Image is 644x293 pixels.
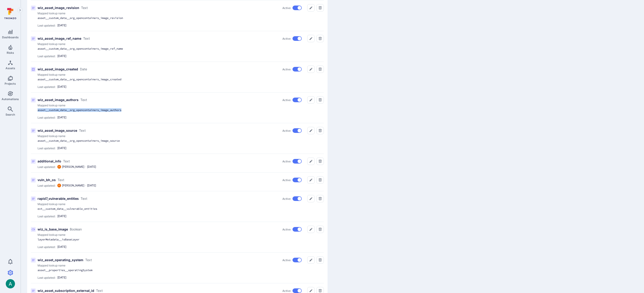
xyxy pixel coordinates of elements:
[57,276,66,279] p: [DATE]
[316,35,324,42] button: Delete
[38,108,199,112] div: asset__custom_data__org_opencontainers_image_authors
[316,256,324,264] button: Delete
[316,158,324,165] button: Delete
[85,184,86,187] p: ·
[282,288,302,293] div: Active
[31,154,324,172] div: Title
[38,36,81,41] p: Title
[38,264,324,267] p: Mapped lookup name
[85,258,92,262] p: Type
[6,279,15,288] div: Arjan Dehar
[307,4,315,12] button: Edit
[57,54,66,58] p: [DATE]
[282,258,302,262] div: Active
[96,288,103,293] p: Type
[38,146,56,150] p: Last updated:
[18,8,22,12] i: Expand navigation menu
[38,159,61,164] p: Title
[38,215,56,218] p: Last updated:
[38,47,199,51] div: asset__custom_data__org_opencontainers_image_ref_name
[307,195,315,202] button: Edit
[38,245,56,249] p: Last updated:
[316,4,324,12] button: Delete
[38,12,324,15] p: Mapped lookup name
[282,196,302,201] div: Active
[79,128,86,133] p: Type
[31,191,324,222] div: Title
[38,165,56,169] p: Last updated:
[282,98,302,102] div: Active
[316,176,324,184] button: Delete
[307,35,315,42] button: Edit
[307,127,315,134] button: Edit
[57,116,66,119] p: [DATE]
[282,67,302,72] div: Active
[38,6,79,10] p: Title
[38,67,78,72] p: Title
[307,256,315,264] button: Edit
[38,116,56,119] p: Last updated:
[38,207,199,211] div: ext__custom_data__vulnerable_entities
[38,268,199,272] div: asset__properties__operatingSystem
[38,184,56,187] p: Last updated:
[17,7,23,13] button: Expand navigation menu
[57,24,66,27] p: [DATE]
[38,78,199,81] div: asset__custom_data__org_opencontainers_image_created
[5,82,16,85] span: Projects
[80,98,87,102] p: Type
[31,173,324,191] div: Title
[57,184,61,187] div: Peter Baker
[58,178,64,182] p: Type
[38,238,199,241] div: layerMetadata__isBaseLayer
[316,127,324,134] button: Delete
[307,226,315,233] button: Edit
[2,36,19,39] span: Dashboards
[7,51,14,54] span: Risks
[63,159,70,164] p: Type
[38,227,68,232] p: Title
[38,134,324,138] p: Mapped lookup name
[38,276,56,279] p: Last updated:
[38,54,56,58] p: Last updated:
[6,66,15,70] span: Assets
[62,165,84,169] p: [PERSON_NAME]
[31,93,324,123] div: Title
[2,97,19,101] span: Automations
[38,104,324,107] p: Mapped lookup name
[31,123,324,154] div: Title
[38,98,79,102] p: Title
[31,222,324,252] div: Title
[31,62,324,92] div: Title
[38,233,324,237] p: Mapped lookup name
[282,6,302,10] div: Active
[57,146,66,150] p: [DATE]
[316,226,324,233] button: Delete
[38,288,94,293] p: Title
[31,253,324,283] div: Title
[316,96,324,104] button: Delete
[38,202,324,206] p: Mapped lookup name
[38,85,56,89] p: Last updated:
[57,245,66,249] p: [DATE]
[57,214,66,218] p: [DATE]
[87,184,96,187] p: [DATE]
[57,85,66,89] p: [DATE]
[57,165,61,169] div: Peter Baker
[31,0,324,31] div: Title
[307,96,315,104] button: Edit
[282,178,302,182] div: Active
[282,128,302,133] div: Active
[316,195,324,202] button: Delete
[6,113,15,116] span: Search
[282,159,302,164] div: Active
[38,16,199,20] div: asset__custom_data__org_opencontainers_image_revision
[81,6,88,10] p: Type
[307,158,315,165] button: Edit
[38,24,56,27] p: Last updated:
[57,184,61,187] img: ACg8ocICMCW9Gtmm-eRbQDunRucU07-w0qv-2qX63v-oG-s=s96-c
[316,66,324,73] button: Delete
[282,227,302,232] div: Active
[70,227,82,232] p: Type
[81,196,87,201] p: Type
[38,258,83,262] p: Title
